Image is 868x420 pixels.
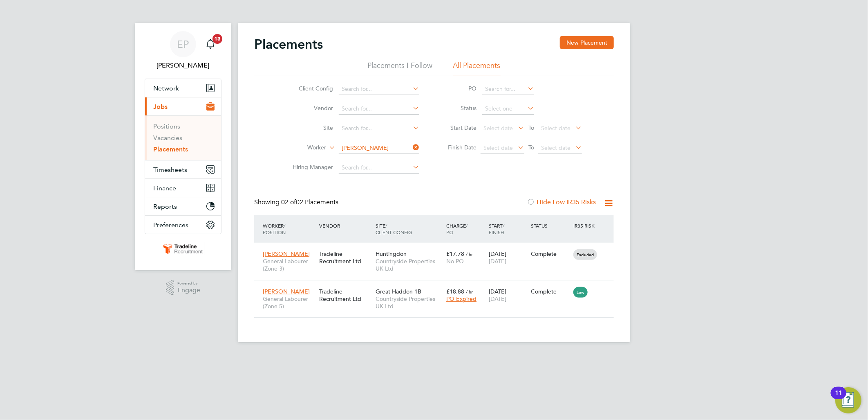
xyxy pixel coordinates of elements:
a: Vacancies [153,134,182,142]
span: Huntingdon [376,250,407,257]
span: 02 Placements [281,198,338,206]
label: Client Config [286,85,333,92]
a: Go to home page [145,242,221,255]
span: Preferences [153,221,188,229]
div: Jobs [145,115,221,160]
input: Search for... [339,142,419,154]
a: EP[PERSON_NAME] [145,31,221,70]
div: Complete [531,250,570,257]
span: Ellie Page [145,61,221,70]
img: tradelinerecruitment-logo-retina.png [162,242,204,255]
li: All Placements [453,61,501,75]
div: Worker [261,218,317,239]
input: Search for... [482,84,534,95]
span: Jobs [153,103,168,111]
span: PO Expired [446,295,477,303]
label: Hide Low IR35 Risks [527,198,596,206]
label: Status [440,104,477,112]
input: Select one [482,103,534,115]
div: IR35 Risk [571,218,600,233]
a: [PERSON_NAME]General Labourer (Zone 3)Tradeline Recruitment LtdHuntingdonCountryside Properties U... [261,246,614,253]
a: Positions [153,122,180,130]
input: Search for... [339,123,419,134]
span: / hr [466,289,473,295]
input: Search for... [339,103,419,115]
div: 11 [835,393,842,404]
li: Placements I Follow [368,61,433,75]
label: Worker [279,144,326,152]
span: No PO [446,257,464,265]
span: Excluded [573,249,597,260]
span: / hr [466,251,473,257]
span: Engage [177,287,200,294]
label: Start Date [440,124,477,131]
span: Powered by [177,280,200,287]
span: Select date [483,124,513,132]
span: General Labourer (Zone 3) [263,257,315,272]
a: Powered byEngage [166,280,201,296]
span: 02 of [281,198,296,206]
button: Preferences [145,216,221,234]
div: Site [374,218,444,239]
span: £17.78 [446,250,464,257]
button: Timesheets [145,160,221,178]
span: Countryside Properties UK Ltd [376,295,442,310]
a: [PERSON_NAME]General Labourer (Zone 5)Tradeline Recruitment LtdGreat Haddon 1BCountryside Propert... [261,283,614,290]
div: Tradeline Recruitment Ltd [317,284,374,307]
span: Network [153,84,179,92]
span: Countryside Properties UK Ltd [376,257,442,272]
button: Reports [145,197,221,215]
span: / Finish [489,222,504,235]
button: New Placement [560,36,614,49]
span: [PERSON_NAME] [263,288,310,295]
div: Status [529,218,572,233]
label: PO [440,85,477,92]
span: To [526,122,537,133]
div: Tradeline Recruitment Ltd [317,246,374,269]
a: 13 [202,31,219,57]
span: Select date [541,144,570,151]
span: / PO [446,222,468,235]
div: Vendor [317,218,374,233]
div: Complete [531,288,570,295]
span: EP [177,39,189,50]
span: [DATE] [489,295,506,303]
span: £18.88 [446,288,464,295]
span: Timesheets [153,166,187,174]
span: Finance [153,184,176,192]
span: Low [573,287,588,298]
span: General Labourer (Zone 5) [263,295,315,310]
label: Hiring Manager [286,163,333,171]
label: Vendor [286,104,333,112]
span: Select date [483,144,513,151]
label: Site [286,124,333,131]
span: [DATE] [489,257,506,265]
span: Reports [153,203,177,210]
button: Finance [145,179,221,197]
span: Great Haddon 1B [376,288,421,295]
div: [DATE] [487,246,529,269]
input: Search for... [339,84,419,95]
div: [DATE] [487,284,529,307]
label: Finish Date [440,144,477,151]
nav: Main navigation [135,23,231,270]
span: 13 [213,34,222,44]
input: Search for... [339,162,419,174]
div: Showing [254,198,340,207]
button: Jobs [145,97,221,115]
span: / Client Config [376,222,412,235]
div: Charge [444,218,487,239]
button: Open Resource Center, 11 new notifications [835,387,861,413]
span: / Position [263,222,286,235]
button: Network [145,79,221,97]
div: Start [487,218,529,239]
h2: Placements [254,36,323,52]
span: To [526,142,537,153]
a: Placements [153,145,188,153]
span: [PERSON_NAME] [263,250,310,257]
span: Select date [541,124,570,132]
